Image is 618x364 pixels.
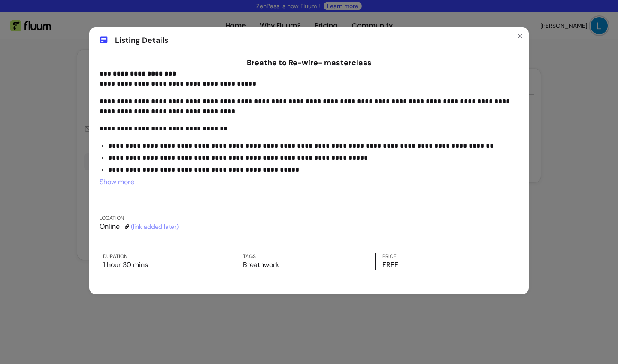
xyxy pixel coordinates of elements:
[100,177,134,186] span: Show more
[243,260,376,270] p: Breathwork
[115,34,168,46] span: Listing Details
[100,57,518,69] h1: Breathe to Re-wire- masterclass
[100,215,179,221] label: Location
[382,260,515,270] p: FREE
[513,29,527,43] button: Close
[103,260,236,270] p: 1 hour 30 mins
[100,221,179,232] p: Online
[131,222,179,231] a: (link added later)
[243,253,376,260] label: Tags
[103,253,236,260] label: Duration
[382,253,515,260] label: Price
